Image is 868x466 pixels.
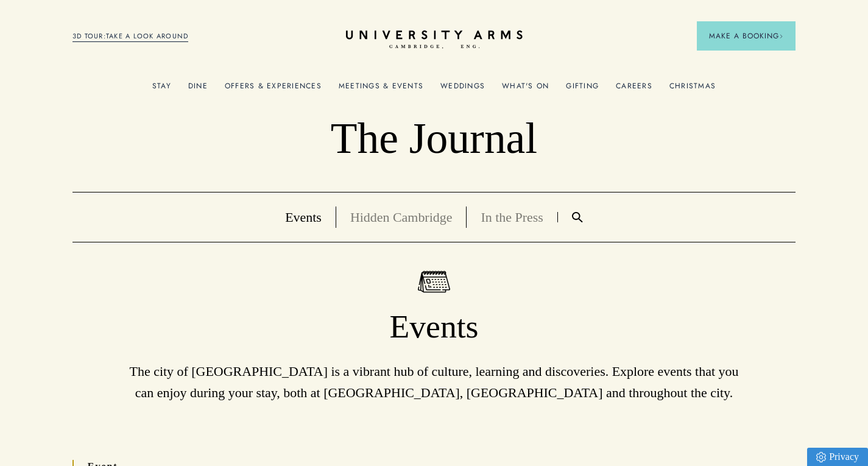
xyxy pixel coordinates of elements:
[418,270,450,293] img: Events
[72,31,189,42] a: 3D TOUR:TAKE A LOOK AROUND
[709,30,783,41] span: Make a Booking
[481,210,543,225] a: In the Press
[350,210,453,225] a: Hidden Cambridge
[572,212,583,222] img: Search
[697,21,796,51] button: Make a BookingArrow icon
[566,82,599,97] a: Gifting
[285,210,322,225] a: Events
[558,212,597,222] a: Search
[225,82,322,97] a: Offers & Experiences
[807,448,868,466] a: Privacy
[188,82,208,97] a: Dine
[152,82,171,97] a: Stay
[779,34,783,38] img: Arrow icon
[502,82,549,97] a: What's On
[669,82,716,97] a: Christmas
[440,82,485,97] a: Weddings
[339,82,423,97] a: Meetings & Events
[130,361,739,403] p: The city of [GEOGRAPHIC_DATA] is a vibrant hub of culture, learning and discoveries. Explore even...
[72,112,796,164] p: The Journal
[346,30,523,49] a: Home
[616,82,652,97] a: Careers
[72,307,796,347] h1: Events
[816,452,826,462] img: Privacy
